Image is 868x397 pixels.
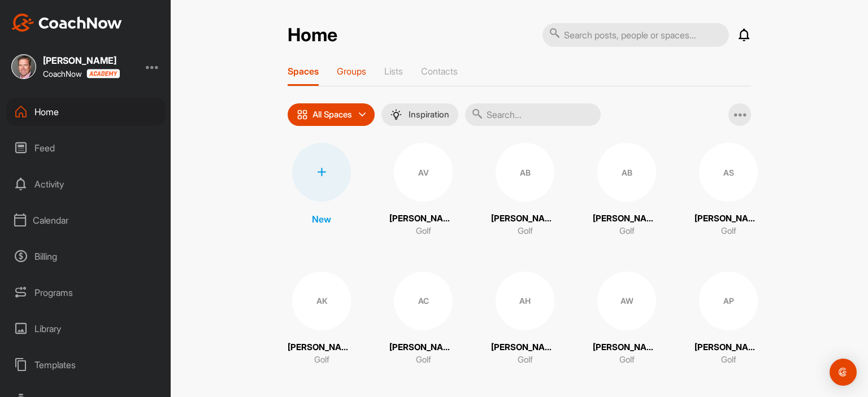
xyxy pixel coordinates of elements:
img: CoachNow acadmey [86,69,120,78]
p: [PERSON_NAME] [389,341,457,354]
div: CoachNow [43,69,120,78]
a: AS[PERSON_NAME]Golf [695,143,762,238]
div: Billing [6,242,166,271]
a: AB[PERSON_NAME]Golf [491,143,559,238]
p: [PERSON_NAME] [288,341,355,354]
div: AS [699,143,758,202]
p: [PERSON_NAME] [695,212,762,225]
div: Home [6,98,166,126]
img: menuIcon [390,109,402,120]
img: square_abdfdf2b4235f0032e8ef9e906cebb3a.jpg [11,54,36,79]
div: AP [699,272,758,330]
img: icon [297,109,308,120]
p: Golf [416,354,431,367]
a: AK[PERSON_NAME]Golf [288,272,355,367]
p: [PERSON_NAME] [389,212,457,225]
div: Templates [6,351,166,379]
p: Golf [619,225,635,238]
div: Calendar [6,206,166,234]
p: [PERSON_NAME] [491,212,559,225]
div: AB [597,143,656,202]
p: Contacts [421,66,458,77]
input: Search posts, people or spaces... [542,23,729,47]
div: Open Intercom Messenger [830,359,857,386]
a: AH[PERSON_NAME]Golf [491,272,559,367]
p: Golf [721,354,736,367]
div: AC [394,272,453,330]
p: [PERSON_NAME] [593,212,661,225]
img: CoachNow [11,14,122,32]
p: [PERSON_NAME] [695,341,762,354]
div: [PERSON_NAME] [43,56,120,65]
p: Inspiration [409,110,449,119]
div: AH [496,272,554,330]
div: Programs [6,278,166,307]
a: AV[PERSON_NAME]Golf [389,143,457,238]
a: AB[PERSON_NAME]Golf [593,143,661,238]
p: New [312,212,331,226]
h2: Home [288,24,337,46]
p: Groups [337,66,366,77]
p: Golf [619,354,635,367]
div: AB [496,143,554,202]
p: All Spaces [313,110,352,119]
p: Lists [384,66,403,77]
div: Feed [6,134,166,162]
p: Golf [518,225,533,238]
div: Activity [6,170,166,198]
p: [PERSON_NAME] [491,341,559,354]
div: AW [597,272,656,330]
p: Golf [721,225,736,238]
div: Library [6,315,166,343]
div: AV [394,143,453,202]
p: Spaces [288,66,319,77]
p: [PERSON_NAME] [593,341,661,354]
div: AK [292,272,351,330]
p: Golf [314,354,329,367]
p: Golf [416,225,431,238]
input: Search... [465,103,601,126]
a: AP[PERSON_NAME]Golf [695,272,762,367]
p: Golf [518,354,533,367]
a: AW[PERSON_NAME]Golf [593,272,661,367]
a: AC[PERSON_NAME]Golf [389,272,457,367]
